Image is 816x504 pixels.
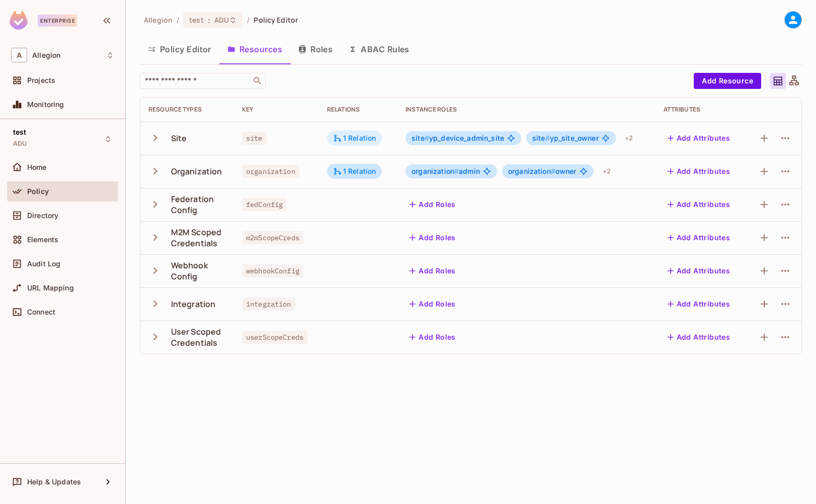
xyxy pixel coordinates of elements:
div: 1 Relation [333,134,376,143]
li: / [247,15,250,25]
div: M2M Scoped Credentials [171,227,226,249]
li: / [177,15,179,25]
button: Add Roles [405,230,460,246]
div: Organization [171,166,222,177]
button: Roles [290,37,341,62]
button: Add Roles [405,263,460,279]
button: Add Attributes [664,329,735,345]
button: Add Resource [694,73,761,89]
span: the active workspace [144,15,173,25]
div: + 2 [621,130,637,146]
span: yp_device_admin_site [412,134,504,142]
span: fedConfig [242,198,287,211]
span: organization [242,165,299,178]
span: site [532,134,550,142]
span: Home [27,163,47,171]
span: Directory [27,212,58,220]
div: User Scoped Credentials [171,326,226,348]
span: Audit Log [27,260,60,268]
button: Add Attributes [664,130,735,146]
button: Resources [219,37,290,62]
button: Add Attributes [664,196,735,213]
span: Help & Updates [27,478,81,486]
div: Integration [171,298,216,310]
span: Workspace: Allegion [32,51,60,59]
span: Policy [27,187,49,195]
span: userScopeCreds [242,331,307,344]
span: A [11,48,27,62]
button: Add Attributes [664,296,735,312]
div: Federation Config [171,193,226,216]
div: Site [171,133,187,144]
div: Resource Types [148,106,226,114]
div: Enterprise [38,15,77,27]
span: organization [412,167,459,175]
span: webhookConfig [242,264,303,277]
button: Add Attributes [664,263,735,279]
span: # [545,134,550,142]
span: site [412,134,429,142]
span: URL Mapping [27,284,74,292]
button: Add Attributes [664,163,735,179]
span: organization [508,167,555,175]
span: # [425,134,429,142]
span: Monitoring [27,100,64,109]
span: site [242,132,267,145]
button: Add Roles [405,296,460,312]
span: ADU [214,15,229,25]
span: : [207,16,211,24]
button: ABAC Rules [341,37,418,62]
span: m2mScopeCreds [242,231,303,244]
span: admin [412,167,480,175]
span: integration [242,297,295,311]
span: Policy Editor [254,15,298,25]
span: Elements [27,236,58,244]
span: # [551,167,555,175]
span: owner [508,167,577,175]
div: + 2 [599,163,615,179]
div: Attributes [664,106,738,114]
img: SReyMgAAAABJRU5ErkJggg== [10,11,28,30]
span: Projects [27,76,55,84]
button: Add Roles [405,196,460,213]
div: Key [242,106,311,114]
span: test [13,128,27,136]
div: 1 Relation [333,167,376,176]
span: # [454,167,459,175]
div: Webhook Config [171,260,226,282]
span: test [189,15,204,25]
div: Relations [327,106,389,114]
div: Instance roles [405,106,647,114]
span: ADU [13,140,27,148]
button: Add Roles [405,329,460,345]
span: yp_site_owner [532,134,599,142]
button: Policy Editor [140,37,219,62]
span: Connect [27,308,55,316]
button: Add Attributes [664,230,735,246]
